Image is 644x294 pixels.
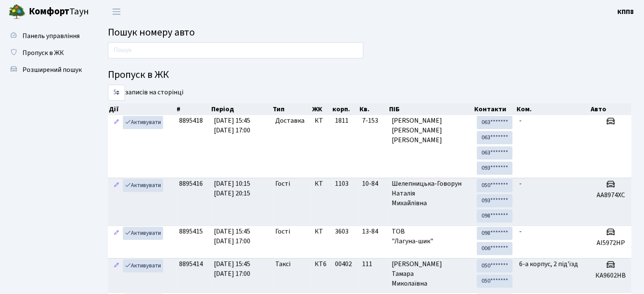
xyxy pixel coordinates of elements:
[315,259,328,269] span: КТ6
[179,179,203,188] span: 8895416
[315,179,328,189] span: КТ
[22,31,80,41] span: Панель управління
[108,103,176,115] th: Дії
[335,227,348,236] span: 3603
[108,69,631,81] h4: Пропуск в ЖК
[214,259,250,278] span: [DATE] 15:45 [DATE] 17:00
[214,227,250,246] span: [DATE] 15:45 [DATE] 17:00
[362,179,385,189] span: 10-84
[590,103,631,115] th: Авто
[179,227,203,236] span: 8895415
[214,116,250,135] span: [DATE] 15:45 [DATE] 17:00
[593,191,628,199] h5: АА8974ХС
[275,116,304,126] span: Доставка
[275,227,290,236] span: Гості
[111,259,122,272] a: Редагувати
[593,272,628,280] h5: КА9602НВ
[111,227,122,240] a: Редагувати
[315,227,328,236] span: КТ
[617,7,634,17] a: КПП8
[332,103,359,115] th: корп.
[214,179,250,198] span: [DATE] 10:15 [DATE] 20:15
[335,116,348,125] span: 1811
[106,5,127,19] button: Переключити навігацію
[335,179,348,188] span: 1103
[111,116,122,129] a: Редагувати
[275,179,290,189] span: Гості
[275,259,290,269] span: Таксі
[22,65,82,74] span: Розширений пошук
[392,259,470,289] span: [PERSON_NAME] Тамара Миколаївна
[29,5,89,19] span: Таун
[22,48,64,58] span: Пропуск в ЖК
[4,61,89,78] a: Розширений пошук
[388,103,473,115] th: ПІБ
[519,116,522,125] span: -
[123,259,163,272] a: Активувати
[179,259,203,269] span: 8895414
[362,116,385,126] span: 7-153
[29,5,69,18] b: Комфорт
[111,179,122,192] a: Редагувати
[176,103,210,115] th: #
[519,227,522,236] span: -
[108,25,195,40] span: Пошук номеру авто
[311,103,332,115] th: ЖК
[473,103,516,115] th: Контакти
[519,259,578,269] span: 6-а корпус, 2 під'їзд
[108,85,183,101] label: записів на сторінці
[359,103,388,115] th: Кв.
[4,44,89,61] a: Пропуск в ЖК
[519,179,522,188] span: -
[335,259,352,269] span: 00402
[392,179,470,208] span: Шелепницька-Говорун Наталія Михайлівна
[210,103,272,115] th: Період
[108,42,363,58] input: Пошук
[593,239,628,247] h5: AI5972HP
[315,116,328,126] span: КТ
[362,227,385,236] span: 13-84
[108,85,125,101] select: записів на сторінці
[4,27,89,44] a: Панель управління
[8,3,25,20] img: logo.png
[123,179,163,192] a: Активувати
[272,103,311,115] th: Тип
[123,227,163,240] a: Активувати
[362,259,385,269] span: 111
[516,103,589,115] th: Ком.
[179,116,203,125] span: 8895418
[392,116,470,145] span: [PERSON_NAME] [PERSON_NAME] [PERSON_NAME]
[123,116,163,129] a: Активувати
[392,227,470,246] span: ТОВ "Лагуна-шик"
